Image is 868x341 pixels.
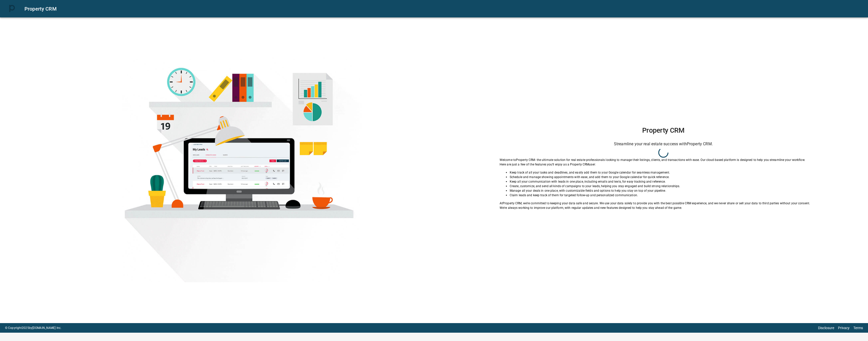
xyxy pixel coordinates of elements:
[510,193,827,197] p: Claim leads and keep track of them for targeted follow-up and personalized communication.
[500,126,827,134] h1: Property CRM
[853,326,863,330] a: Terms
[500,206,827,210] p: We're always working to improve our platform, with regular updates and new features designed to h...
[5,326,61,330] p: © Copyright 2025 by
[838,326,850,330] a: Privacy
[500,162,827,167] p: Here are just a few of the features you'll enjoy as a Property CRM user:
[500,201,827,206] p: At Property CRM , we're committed to keeping your data safe and secure. We use your data solely t...
[510,170,827,175] p: Keep track of all your tasks and deadlines, and easily add them to your Google calendar for seaml...
[510,179,827,184] p: Keep all your communication with leads in one place, including emails and texts, for easy trackin...
[500,158,827,162] p: Welcome to Property CRM - the ultimate solution for real estate professionals looking to manage t...
[510,184,827,188] p: Create, customize, and send all kinds of campaigns to your leads, helping you stay engaged and bu...
[500,140,827,148] h6: Streamline your real estate success with Property CRM .
[510,175,827,179] p: Schedule and manage showing appointments with ease, and add them to your Google calendar for quic...
[32,326,61,330] a: [DOMAIN_NAME] Inc.
[510,188,827,193] p: Manage all your deals in one place, with customizable fields and options to help you stay on top ...
[818,326,834,330] a: Disclosure
[24,5,862,13] div: Property CRM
